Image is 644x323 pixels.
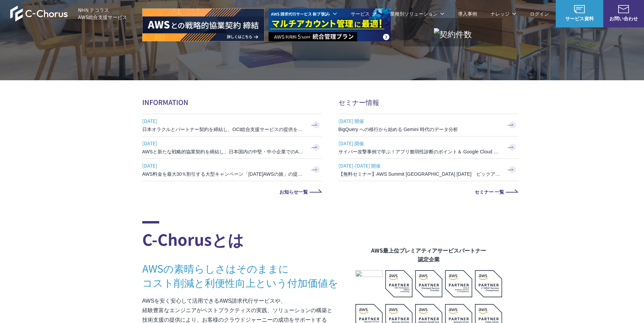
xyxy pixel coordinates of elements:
a: [DATE] 開催 BigQuery への移行から始める Gemini 時代のデータ分析 [338,114,518,136]
a: [DATE] AWSと新たな戦略的協業契約を締結し、日本国内の中堅・中小企業でのAWS活用を加速 [142,136,322,158]
h3: AWSの素晴らしさはそのままに コスト削減と利便性向上という付加価値を [142,261,355,289]
span: NHN テコラス AWS総合支援サービス [78,6,127,21]
h3: 【無料セミナー】AWS Summit [GEOGRAPHIC_DATA] [DATE] ピックアップセッション [338,171,501,177]
span: [DATE] [142,138,305,148]
a: [DATE] AWS料金を最大30％割引する大型キャンペーン「[DATE]AWSの旅」の提供を開始 [142,159,322,181]
a: お知らせ一覧 [142,189,322,194]
span: サービス資料 [556,15,603,22]
img: お問い合わせ [618,5,629,13]
a: セミナー 一覧 [338,189,518,194]
span: [DATE] [142,116,305,126]
a: [DATE] 開催 サイバー攻撃事例で学ぶ！アプリ脆弱性診断のポイント＆ Google Cloud セキュリティ対策 [338,136,518,158]
img: AWS総合支援サービス C-Chorus サービス資料 [574,5,585,13]
span: [DATE] 開催 [338,138,501,148]
img: 契約件数 [434,28,472,40]
h3: 日本オラクルとパートナー契約を締結し、OCI総合支援サービスの提供を開始 [142,126,305,133]
figcaption: AWS最上位プレミアティアサービスパートナー 認定企業 [355,246,502,263]
h2: セミナー情報 [338,97,518,107]
a: ログイン [530,10,549,17]
a: [DATE]-[DATE] 開催 【無料セミナー】AWS Summit [GEOGRAPHIC_DATA] [DATE] ピックアップセッション [338,159,518,181]
p: サービス [351,10,376,17]
h3: AWSと新たな戦略的協業契約を締結し、日本国内の中堅・中小企業でのAWS活用を加速 [142,148,305,155]
p: 業種別ソリューション [390,10,444,17]
h2: C-Chorusとは [142,221,355,251]
span: [DATE] [142,160,305,171]
p: 強み [321,10,337,17]
span: [DATE]-[DATE] 開催 [338,160,501,171]
a: [DATE] 日本オラクルとパートナー契約を締結し、OCI総合支援サービスの提供を開始 [142,114,322,136]
h2: INFORMATION [142,97,322,107]
a: 導入事例 [458,10,477,17]
h3: BigQuery への移行から始める Gemini 時代のデータ分析 [338,126,501,133]
h3: サイバー攻撃事例で学ぶ！アプリ脆弱性診断のポイント＆ Google Cloud セキュリティ対策 [338,148,501,155]
a: AWS総合支援サービス C-Chorus NHN テコラスAWS総合支援サービス [10,5,127,22]
span: [DATE] 開催 [338,116,501,126]
span: お問い合わせ [603,15,644,22]
p: ナレッジ [491,10,516,17]
h3: AWS料金を最大30％割引する大型キャンペーン「[DATE]AWSの旅」の提供を開始 [142,171,305,177]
